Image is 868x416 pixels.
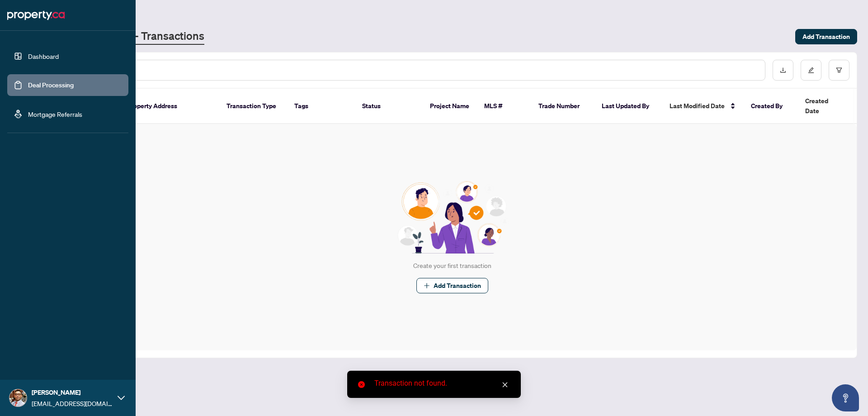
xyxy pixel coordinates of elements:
[394,181,510,253] img: Null State Icon
[832,384,859,411] button: Open asap
[829,60,849,81] button: filter
[780,67,786,73] span: download
[28,52,59,60] a: Dashboard
[802,29,850,44] span: Add Transaction
[805,96,843,116] span: Created Date
[28,110,82,118] a: Mortgage Referrals
[477,89,531,124] th: MLS #
[502,382,508,388] span: close
[416,278,488,293] button: Add Transaction
[670,101,725,111] span: Last Modified Date
[423,89,477,124] th: Project Name
[424,282,430,289] span: plus
[32,387,113,397] span: [PERSON_NAME]
[7,8,65,23] img: logo
[836,67,842,73] span: filter
[9,389,27,406] img: Profile Icon
[500,380,510,390] a: Close
[219,89,287,124] th: Transaction Type
[798,89,861,124] th: Created Date
[773,60,793,81] button: download
[808,67,814,73] span: edit
[744,89,798,124] th: Created By
[801,60,821,81] button: edit
[120,89,219,124] th: Property Address
[662,89,744,124] th: Last Modified Date
[531,89,594,124] th: Trade Number
[795,29,857,44] button: Add Transaction
[434,278,481,293] span: Add Transaction
[28,81,74,89] a: Deal Processing
[287,89,355,124] th: Tags
[355,89,423,124] th: Status
[32,398,113,408] span: [EMAIL_ADDRESS][DOMAIN_NAME]
[358,381,365,388] span: close-circle
[374,378,510,389] div: Transaction not found.
[594,89,662,124] th: Last Updated By
[413,261,491,271] div: Create your first transaction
